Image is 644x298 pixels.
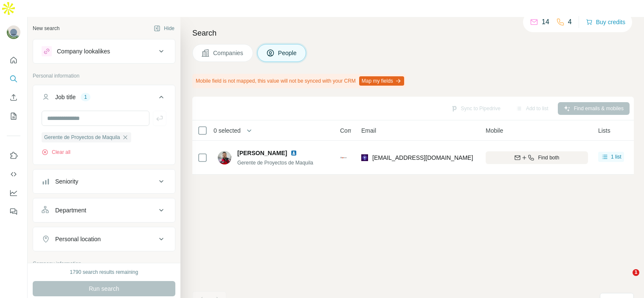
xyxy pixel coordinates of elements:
[55,177,78,186] div: Seniority
[611,153,622,161] span: 1 list
[615,269,636,290] iframe: Intercom live chat
[359,76,404,86] button: Map my fields
[33,229,175,249] button: Personal location
[237,160,313,166] span: Gerente de Proyectos de Maquila
[340,154,347,161] img: Logo of Bepensa
[7,90,20,105] button: Enrich CSV
[55,235,101,243] div: Personal location
[33,200,175,220] button: Department
[7,185,20,201] button: Dashboard
[70,268,138,276] div: 1790 search results remaining
[148,22,180,35] button: Hide
[55,206,86,214] div: Department
[7,71,20,86] button: Search
[33,72,175,80] p: Personal information
[633,269,639,276] span: 1
[218,151,231,164] img: Avatar
[538,154,559,162] span: Find both
[57,47,110,56] div: Company lookalikes
[33,25,59,32] div: New search
[361,153,368,162] img: provider leadmagic logo
[542,17,549,27] p: 14
[237,149,287,157] span: [PERSON_NAME]
[7,109,20,124] button: My lists
[7,167,20,182] button: Use Surfe API
[568,17,572,27] p: 4
[44,134,120,141] span: Gerente de Proyectos de Maquila
[81,93,90,101] div: 1
[290,150,297,156] img: LinkedIn logo
[361,126,376,135] span: Email
[33,260,175,267] p: Company information
[586,16,625,28] button: Buy credits
[33,41,175,61] button: Company lookalikes
[7,25,20,39] img: Avatar
[7,53,20,68] button: Quick start
[486,151,588,164] button: Find both
[55,93,76,101] div: Job title
[7,204,20,219] button: Feedback
[192,27,634,39] h4: Search
[213,49,244,57] span: Companies
[372,154,473,161] span: [EMAIL_ADDRESS][DOMAIN_NAME]
[340,126,366,135] span: Company
[7,148,20,163] button: Use Surfe on LinkedIn
[598,126,610,135] span: Lists
[33,171,175,192] button: Seniority
[278,49,298,57] span: People
[486,126,503,135] span: Mobile
[214,126,241,135] span: 0 selected
[192,74,406,88] div: Mobile field is not mapped, this value will not be synced with your CRM
[42,148,70,156] button: Clear all
[33,87,175,111] button: Job title1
